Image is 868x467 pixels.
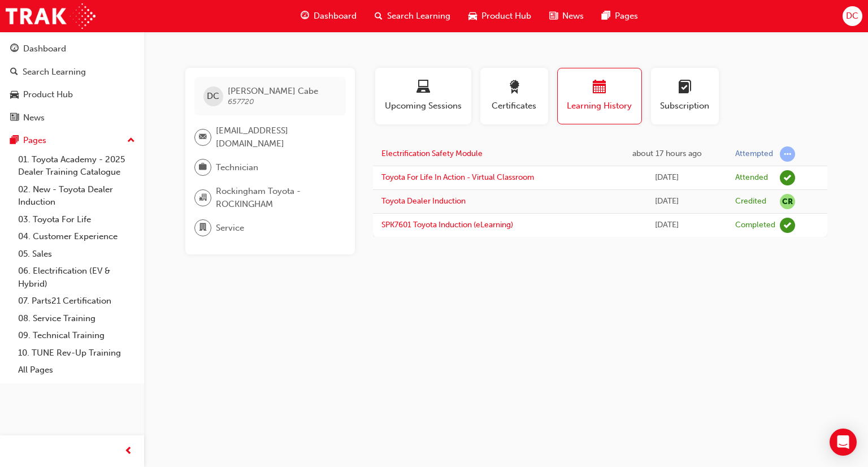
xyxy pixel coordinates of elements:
span: learningplan-icon [678,80,692,96]
span: Certificates [489,100,540,113]
span: Search Learning [387,10,450,23]
a: 01. Toyota Academy - 2025 Dealer Training Catalogue [14,151,140,181]
div: Thu Aug 21 2025 16:39:27 GMT+0800 (Australian Western Standard Time) [615,148,718,161]
a: 04. Customer Experience [14,228,140,245]
a: car-iconProduct Hub [459,5,540,28]
a: 10. TUNE Rev-Up Training [14,344,140,362]
a: news-iconNews [540,5,593,28]
button: Pages [5,130,140,151]
span: DC [207,90,219,103]
a: 02. New - Toyota Dealer Induction [14,181,140,211]
span: Rockingham Toyota - ROCKINGHAM [216,185,337,210]
a: Dashboard [5,38,140,59]
span: Learning History [566,100,633,113]
span: Service [216,222,244,235]
span: Pages [615,10,638,23]
button: Upcoming Sessions [375,68,471,124]
div: Wed Apr 02 2025 12:00:00 GMT+0800 (Australian Western Standard Time) [615,171,718,184]
div: Open Intercom Messenger [830,429,857,456]
div: Search Learning [23,66,86,79]
span: car-icon [468,9,477,23]
span: News [562,10,584,23]
div: Credited [735,196,766,207]
a: 09. Technical Training [14,327,140,344]
span: calendar-icon [593,80,606,96]
span: pages-icon [10,136,19,146]
button: DashboardSearch LearningProduct HubNews [5,36,140,130]
span: department-icon [199,220,207,235]
a: All Pages [14,361,140,379]
a: pages-iconPages [593,5,647,28]
div: Attempted [735,149,773,159]
span: Product Hub [481,10,531,23]
div: Completed [735,220,775,231]
span: search-icon [10,67,18,77]
a: Toyota For Life In Action - Virtual Classroom [381,172,534,182]
span: [PERSON_NAME] Cabe [228,86,318,96]
img: Trak [6,3,96,29]
a: Product Hub [5,84,140,105]
button: Certificates [480,68,548,124]
button: DC [843,6,862,26]
span: up-icon [127,133,135,148]
a: SPK7601 Toyota Induction (eLearning) [381,220,513,230]
div: Tue Mar 25 2025 20:00:00 GMT+0800 (Australian Western Standard Time) [615,195,718,208]
a: Electrification Safety Module [381,149,483,158]
span: 657720 [228,97,254,106]
div: Thu Jan 16 2025 08:00:00 GMT+0800 (Australian Western Standard Time) [615,219,718,232]
a: 03. Toyota For Life [14,211,140,228]
span: guage-icon [301,9,309,23]
a: 08. Service Training [14,310,140,327]
span: learningRecordVerb_ATTEND-icon [780,170,795,185]
a: 06. Electrification (EV & Hybrid) [14,262,140,292]
span: laptop-icon [416,80,430,96]
span: award-icon [507,80,521,96]
span: guage-icon [10,44,19,54]
span: [EMAIL_ADDRESS][DOMAIN_NAME] [216,124,337,150]
span: organisation-icon [199,191,207,205]
span: email-icon [199,130,207,145]
span: news-icon [549,9,558,23]
span: null-icon [780,194,795,209]
span: car-icon [10,90,19,100]
div: Product Hub [23,88,73,101]
div: Dashboard [23,42,66,55]
span: news-icon [10,113,19,123]
span: learningRecordVerb_COMPLETE-icon [780,218,795,233]
a: News [5,107,140,128]
span: prev-icon [124,444,133,459]
span: Dashboard [314,10,357,23]
a: guage-iconDashboard [292,5,366,28]
div: Pages [23,134,46,147]
span: learningRecordVerb_ATTEMPT-icon [780,146,795,162]
a: 05. Sales [14,245,140,263]
span: DC [846,10,858,23]
a: Search Learning [5,62,140,83]
span: Upcoming Sessions [384,100,463,113]
span: briefcase-icon [199,160,207,175]
span: Technician [216,161,258,174]
span: search-icon [375,9,383,23]
span: pages-icon [602,9,610,23]
a: 07. Parts21 Certification [14,292,140,310]
div: News [23,111,45,124]
a: Toyota Dealer Induction [381,196,466,206]
button: Subscription [651,68,719,124]
span: Subscription [659,100,710,113]
div: Attended [735,172,768,183]
button: Learning History [557,68,642,124]
a: search-iconSearch Learning [366,5,459,28]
